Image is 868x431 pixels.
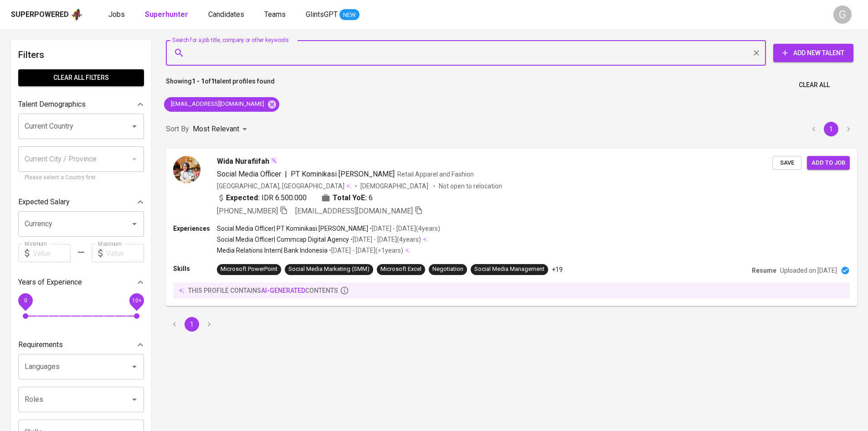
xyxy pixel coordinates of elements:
span: [EMAIL_ADDRESS][DOMAIN_NAME] [164,100,270,109]
p: Showing of talent profiles found [166,77,275,93]
div: G [833,5,852,24]
span: [EMAIL_ADDRESS][DOMAIN_NAME] [295,207,413,215]
a: Superhunter [145,9,190,21]
a: Candidates [208,9,246,21]
span: Add to job [812,158,845,168]
span: 6 [369,192,373,203]
div: IDR 6.500.000 [217,192,307,203]
p: Media Relations Intern | Bank Indonesia [217,246,328,255]
span: Jobs [108,10,125,19]
a: Teams [264,9,288,21]
button: Open [128,120,141,133]
span: | [285,169,287,180]
p: Years of Experience [18,277,82,288]
div: Social Media Management [474,265,544,274]
p: Uploaded on [DATE] [780,266,837,275]
p: Please select a Country first [25,173,138,182]
button: Add to job [807,156,850,170]
div: Social Media Marketing (SMM) [288,265,370,274]
span: Clear All [799,79,830,91]
button: Clear All [795,77,833,93]
span: PT Kominikasi [PERSON_NAME] [291,170,395,178]
button: Add New Talent [773,44,853,62]
span: 10+ [132,297,141,304]
button: Open [128,360,141,373]
button: Open [128,393,141,406]
p: Requirements [18,339,63,350]
img: magic_wand.svg [270,157,277,164]
a: Superpoweredapp logo [11,8,83,21]
img: b4a26862bac510cd68c21f89cf7f18b3.jpeg [173,156,200,183]
span: Add New Talent [781,47,846,59]
input: Value [33,244,71,262]
b: 1 - 1 [192,78,205,85]
span: [PHONE_NUMBER] [217,207,278,215]
span: Wida Nurafiifah [217,156,269,167]
div: Requirements [18,336,144,354]
button: page 1 [185,317,199,332]
p: Not open to relocation [439,182,502,191]
div: Negotiation [432,265,463,274]
p: +19 [552,265,563,274]
p: Social Media Officer | PT Kominikasi [PERSON_NAME] [217,224,368,233]
p: • [DATE] - [DATE] ( 4 years ) [349,235,421,244]
button: page 1 [824,122,838,136]
a: Wida NurafiifahSocial Media Officer|PT Kominikasi [PERSON_NAME]Retail Apparel and Fashion[GEOGRAP... [166,149,857,306]
span: NEW [339,10,360,20]
p: Talent Demographics [18,99,86,110]
p: this profile contains contents [188,286,338,295]
p: Resume [752,266,776,275]
span: [DEMOGRAPHIC_DATA] [360,182,430,191]
div: Talent Demographics [18,95,144,114]
p: Skills [173,264,217,273]
a: Jobs [108,9,127,21]
span: Teams [264,10,286,19]
span: 0 [24,297,27,304]
a: GlintsGPT NEW [306,9,360,21]
div: Microsoft PowerPoint [221,265,277,274]
div: Years of Experience [18,273,144,291]
span: Retail Apparel and Fashion [397,171,474,178]
img: app logo [71,8,83,21]
nav: pagination navigation [805,122,857,136]
p: • [DATE] - [DATE] ( 4 years ) [368,224,440,233]
div: Most Relevant [193,121,250,138]
b: Expected: [226,192,260,203]
p: • [DATE] - [DATE] ( <1 years ) [328,246,403,255]
div: Expected Salary [18,193,144,211]
span: Candidates [208,10,244,19]
button: Save [772,156,801,170]
input: Value [106,244,144,262]
p: Social Media Officer | Commcap Digital Agency [217,235,349,244]
span: GlintsGPT [306,10,338,19]
span: Social Media Officer [217,170,281,178]
button: Clear All filters [18,69,144,86]
button: Clear [750,47,763,59]
b: Total YoE: [333,192,367,203]
span: Save [777,158,797,168]
button: Open [128,218,141,230]
b: 1 [211,78,215,85]
span: Clear All filters [26,72,137,83]
div: Microsoft Excel [380,265,421,274]
p: Experiences [173,224,217,233]
nav: pagination navigation [166,317,218,332]
div: [EMAIL_ADDRESS][DOMAIN_NAME] [164,97,279,112]
span: AI-generated [261,287,305,294]
div: Superpowered [11,10,69,20]
p: Expected Salary [18,197,70,208]
h6: Filters [18,47,144,62]
p: Most Relevant [193,124,239,135]
div: [GEOGRAPHIC_DATA], [GEOGRAPHIC_DATA] [217,182,351,191]
b: Superhunter [145,10,188,19]
p: Sort By [166,124,189,135]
